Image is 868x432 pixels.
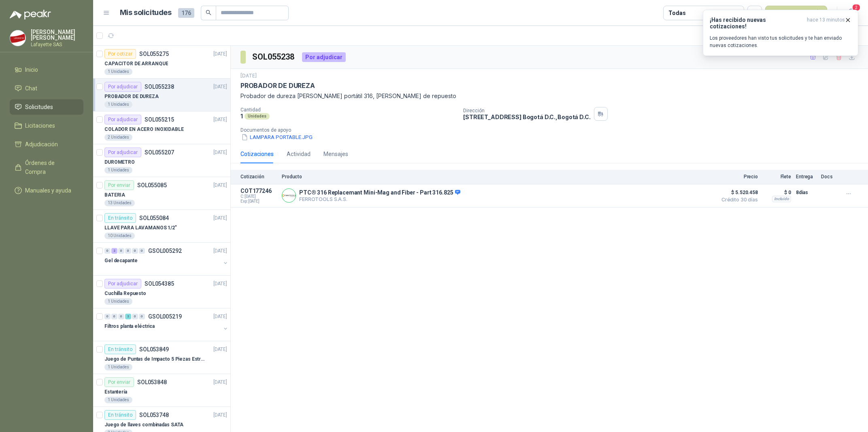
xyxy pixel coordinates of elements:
[213,280,227,288] p: [DATE]
[710,34,851,49] p: Los proveedores han visto tus solicitudes y te han enviado nuevas cotizaciones.
[137,182,167,188] p: SOL055085
[245,113,270,120] div: Unidades
[763,174,791,180] p: Flete
[104,68,132,75] div: 1 Unidades
[104,397,132,403] div: 1 Unidades
[25,65,38,74] span: Inicio
[213,83,227,91] p: [DATE]
[93,111,230,144] a: Por adjudicarSOL055215[DATE] COLADOR EN ACERO INOXIDABLE2 Unidades
[772,196,791,202] div: Incluido
[213,214,227,222] p: [DATE]
[104,290,146,297] p: Cuchilla Repuesto
[104,49,136,59] div: Por cotizar
[104,191,125,199] p: BATERIA
[25,186,71,195] span: Manuales y ayuda
[93,210,230,243] a: En tránsitoSOL055084[DATE] LLAVE PARA LAVAMANOS 1/2"10 Unidades
[765,6,827,20] button: Nueva solicitud
[139,248,145,254] div: 0
[213,149,227,156] p: [DATE]
[10,137,83,152] a: Adjudicación
[25,121,55,130] span: Licitaciones
[104,344,136,354] div: En tránsito
[25,158,76,176] span: Órdenes de Compra
[10,183,83,198] a: Manuales y ayuda
[10,155,83,180] a: Órdenes de Compra
[104,115,141,124] div: Por adjudicar
[240,107,457,113] p: Cantidad
[139,412,169,418] p: SOL053748
[282,174,713,180] p: Producto
[807,17,845,30] span: hace 13 minutos
[104,82,141,92] div: Por adjudicar
[137,379,167,385] p: SOL053848
[240,174,277,180] p: Cotización
[132,314,138,319] div: 0
[104,323,155,330] p: Filtros planta eléctrica
[10,81,83,96] a: Chat
[796,188,816,197] p: 8 días
[104,388,127,396] p: Estantería
[104,200,135,206] div: 13 Unidades
[132,248,138,254] div: 0
[10,62,83,77] a: Inicio
[178,8,194,18] span: 176
[111,314,117,319] div: 0
[323,150,348,158] div: Mensajes
[717,174,758,180] p: Precio
[717,197,758,202] span: Crédito 30 días
[796,174,816,180] p: Entrega
[31,42,83,47] p: Lafayette SAS
[104,213,136,223] div: En tránsito
[703,10,858,56] button: ¡Has recibido nuevas cotizaciones!hace 13 minutos Los proveedores han visto tus solicitudes y te ...
[104,248,111,254] div: 0
[282,189,296,202] img: Company Logo
[852,4,861,11] span: 2
[104,134,132,141] div: 2 Unidades
[240,72,257,80] p: [DATE]
[710,17,804,30] h3: ¡Has recibido nuevas cotizaciones!
[104,126,184,133] p: COLADOR EN ACERO INOXIDABLE
[104,279,141,289] div: Por adjudicar
[821,174,837,180] p: Docs
[213,411,227,419] p: [DATE]
[104,158,135,166] p: DUROMETRO
[104,364,132,370] div: 1 Unidades
[93,374,230,407] a: Por enviarSOL053848[DATE] Estantería1 Unidades
[104,314,111,319] div: 0
[148,314,182,319] p: GSOL005219
[104,312,229,338] a: 0 0 0 2 0 0 GSOL005219[DATE] Filtros planta eléctrica
[104,355,205,363] p: Juego de Puntas de Impacto 5 Piezas Estrella PH2 de 2'' Zanco 1/4'' Truper
[25,140,58,149] span: Adjudicación
[213,182,227,189] p: [DATE]
[463,108,590,113] p: Dirección
[104,246,229,272] a: 0 2 0 0 0 0 GSOL005292[DATE] Gel decapante
[844,6,858,20] button: 2
[93,341,230,374] a: En tránsitoSOL053849[DATE] Juego de Puntas de Impacto 5 Piezas Estrella PH2 de 2'' Zanco 1/4'' Tr...
[213,247,227,255] p: [DATE]
[104,257,137,265] p: Gel decapante
[240,188,277,194] p: COT177246
[104,148,141,157] div: Por adjudicar
[463,113,590,120] p: [STREET_ADDRESS] Bogotá D.C. , Bogotá D.C.
[299,189,460,197] p: PTC® 316 Replacemant Mini-Mag and Fiber - Part 316.825
[104,180,134,190] div: Por enviar
[104,410,136,420] div: En tránsito
[139,314,145,319] div: 0
[148,248,182,254] p: GSOL005292
[213,313,227,321] p: [DATE]
[145,150,174,155] p: SOL055207
[104,421,183,429] p: Juego de llaves combinadas SATA
[252,51,296,63] h3: SOL055238
[111,248,117,254] div: 2
[213,50,227,58] p: [DATE]
[139,346,169,352] p: SOL053849
[139,215,169,221] p: SOL055084
[10,10,51,19] img: Logo peakr
[104,233,135,239] div: 10 Unidades
[240,92,858,101] p: Probador de dureza [PERSON_NAME] portátil 316, [PERSON_NAME] de repuesto
[299,196,460,202] p: FERROTOOLS S.A.S.
[93,79,230,111] a: Por adjudicarSOL055238[DATE] PROBADOR DE DUREZA1 Unidades
[287,150,311,158] div: Actividad
[93,46,230,79] a: Por cotizarSOL055275[DATE] CAPACITOR DE ARRANQUE1 Unidades
[240,81,315,90] p: PROBADOR DE DUREZA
